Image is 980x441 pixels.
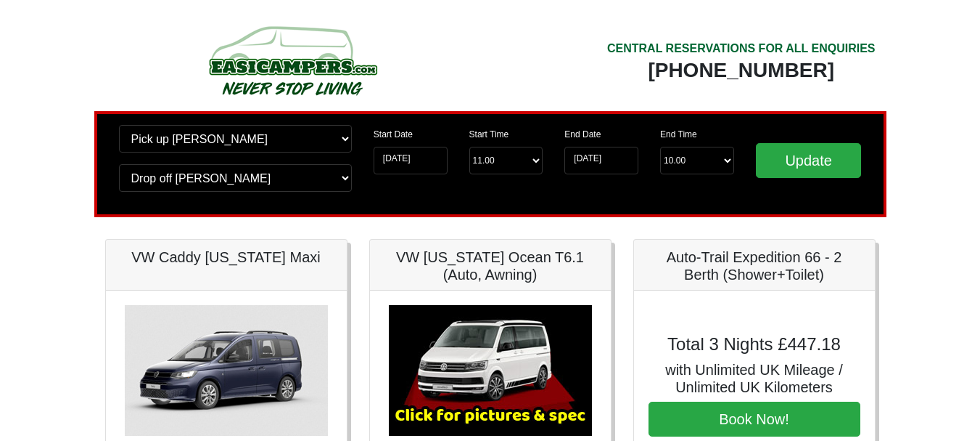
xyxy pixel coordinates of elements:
h5: VW [US_STATE] Ocean T6.1 (Auto, Awning) [384,248,596,283]
div: CENTRAL RESERVATIONS FOR ALL ENQUIRIES [607,40,876,57]
img: VW California Ocean T6.1 (Auto, Awning) [389,305,592,436]
img: campers-checkout-logo.png [155,20,430,100]
div: [PHONE_NUMBER] [607,57,876,84]
h5: Auto-Trail Expedition 66 - 2 Berth (Shower+Toilet) [648,248,860,283]
label: End Date [564,128,601,141]
input: Start Date [374,147,448,174]
label: End Time [660,128,697,141]
input: Return Date [564,147,638,174]
h5: VW Caddy [US_STATE] Maxi [120,248,332,266]
label: Start Date [374,128,413,141]
input: Update [756,143,862,178]
label: Start Time [469,128,509,141]
img: Auto-Trail Expedition 66 - 2 Berth (Shower+Toilet) [653,305,856,436]
img: VW Caddy California Maxi [125,305,328,436]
